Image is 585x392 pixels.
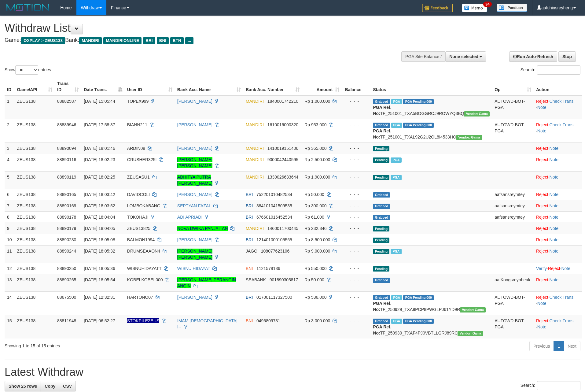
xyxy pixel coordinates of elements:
[550,295,574,300] a: Check Trans
[534,154,582,171] td: ·
[534,274,582,291] td: ·
[57,318,76,323] span: 88811948
[15,245,55,263] td: ZEUS138
[246,226,264,231] span: MANDIRI
[84,295,115,300] span: [DATE] 12:32:31
[550,277,559,282] a: Note
[103,37,142,44] span: MANDIRIONLINE
[84,318,115,323] span: [DATE] 06:52:27
[536,249,548,253] a: Reject
[344,265,368,272] div: - - -
[391,123,402,128] span: Marked by aafsolysreylen
[373,319,390,324] span: Grabbed
[536,175,548,179] a: Reject
[537,381,580,390] input: Search:
[5,381,41,391] a: Show 25 rows
[5,291,15,315] td: 14
[59,381,76,391] a: CSV
[5,142,15,154] td: 3
[344,98,368,104] div: - - -
[243,78,302,95] th: Bank Acc. Number: activate to sort column ascending
[15,95,55,119] td: ZEUS138
[550,249,559,253] a: Note
[15,223,55,234] td: ZEUS138
[127,192,150,197] span: DAVIDCOLI
[57,249,76,253] span: 88890244
[9,384,37,389] span: Show 25 rows
[534,171,582,189] td: ·
[5,245,15,263] td: 11
[550,99,574,104] a: Check Trans
[536,318,548,323] a: Reject
[537,301,546,306] a: Note
[558,51,576,62] a: Stop
[492,274,534,291] td: aafKongsreypheak
[302,78,342,95] th: Amount: activate to sort column ascending
[462,4,487,12] img: Button%20Memo.svg
[177,318,237,329] a: IMAM [DEMOGRAPHIC_DATA] I--
[57,192,76,197] span: 88890165
[373,192,390,198] span: Grabbed
[57,277,76,282] span: 88890265
[127,175,150,179] span: ZEUSASU1
[564,341,580,351] a: Next
[143,37,155,44] span: BRI
[84,237,115,242] span: [DATE] 18:05:08
[534,245,582,263] td: ·
[267,99,298,104] span: Copy 1840001742210 to clipboard
[373,295,390,300] span: Grabbed
[536,203,548,208] a: Reject
[391,175,401,180] span: Marked by aafsolysreylen
[370,119,492,142] td: TF_251001_TXAL92G2U2OL8I4533HO
[15,200,55,211] td: ZEUS138
[270,277,298,282] span: Copy 901890305817 to clipboard
[370,95,492,119] td: TF_251001_TXA5BOGGROJ9ROWYQ3BQ
[127,266,162,271] span: WISNUHIDAYATT
[127,215,149,220] span: TOKOHAJI
[177,295,212,300] a: [PERSON_NAME]
[304,249,330,253] span: Rp 9.000.000
[5,171,15,189] td: 5
[458,331,483,336] span: Vendor URL: https://trx31.1velocity.biz
[537,128,546,133] a: Note
[550,122,574,127] a: Check Trans
[84,122,115,127] span: [DATE] 17:58:37
[536,99,548,104] a: Reject
[15,211,55,223] td: ZEUS138
[84,146,115,151] span: [DATE] 18:01:46
[534,200,582,211] td: ·
[84,226,115,231] span: [DATE] 18:04:05
[5,37,384,43] h4: Game: Bank:
[246,157,264,162] span: MANDIRI
[267,175,298,179] span: Copy 1330026633644 to clipboard
[127,203,160,208] span: LOMBOKABANG
[304,157,330,162] span: Rp 2.500.000
[422,4,453,12] img: Feedback.jpg
[84,266,115,271] span: [DATE] 18:05:36
[127,226,150,231] span: ZEUS13825
[537,105,546,110] a: Note
[127,157,156,162] span: CRUSHER325I
[403,99,434,104] span: PGA Pending
[344,203,368,209] div: - - -
[521,65,580,75] label: Search:
[373,301,391,312] b: PGA Ref. No:
[5,78,15,95] th: ID
[177,237,212,242] a: [PERSON_NAME]
[15,315,55,338] td: ZEUS138
[344,237,368,243] div: - - -
[561,266,570,271] a: Note
[246,266,253,271] span: BNI
[127,146,145,151] span: ARDIN08
[21,37,65,44] span: OXPLAY > ZEUS138
[550,157,559,162] a: Note
[246,99,264,104] span: MANDIRI
[373,99,390,104] span: Grabbed
[246,146,264,151] span: MANDIRI
[492,78,534,95] th: Op: activate to sort column ascending
[5,211,15,223] td: 8
[5,315,15,338] td: 15
[5,189,15,200] td: 6
[497,4,527,12] img: panduan.png
[84,277,115,282] span: [DATE] 18:05:54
